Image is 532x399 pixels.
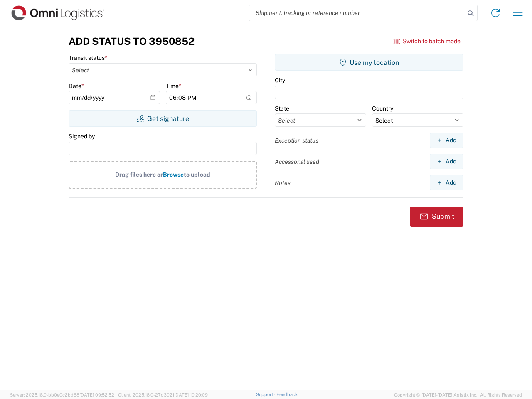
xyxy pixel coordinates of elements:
[69,110,257,127] button: Get signature
[430,133,463,148] button: Add
[430,175,463,190] button: Add
[174,392,208,397] span: [DATE] 10:20:09
[275,76,285,84] label: City
[410,207,463,227] button: Submit
[276,392,298,397] a: Feedback
[10,392,114,397] span: Server: 2025.18.0-bb0e0c2bd68
[275,158,319,165] label: Accessorial used
[393,34,461,48] button: Switch to batch mode
[275,137,318,144] label: Exception status
[184,171,210,178] span: to upload
[69,82,84,90] label: Date
[275,54,463,71] button: Use my location
[118,392,208,397] span: Client: 2025.18.0-27d3021
[256,392,277,397] a: Support
[372,105,393,112] label: Country
[166,82,181,90] label: Time
[163,171,184,178] span: Browse
[69,133,95,140] label: Signed by
[275,179,291,187] label: Notes
[275,105,289,112] label: State
[69,35,195,47] h3: Add Status to 3950852
[115,171,163,178] span: Drag files here or
[249,5,465,21] input: Shipment, tracking or reference number
[430,154,463,169] button: Add
[69,54,107,62] label: Transit status
[79,392,114,397] span: [DATE] 09:52:52
[394,391,522,399] span: Copyright © [DATE]-[DATE] Agistix Inc., All Rights Reserved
